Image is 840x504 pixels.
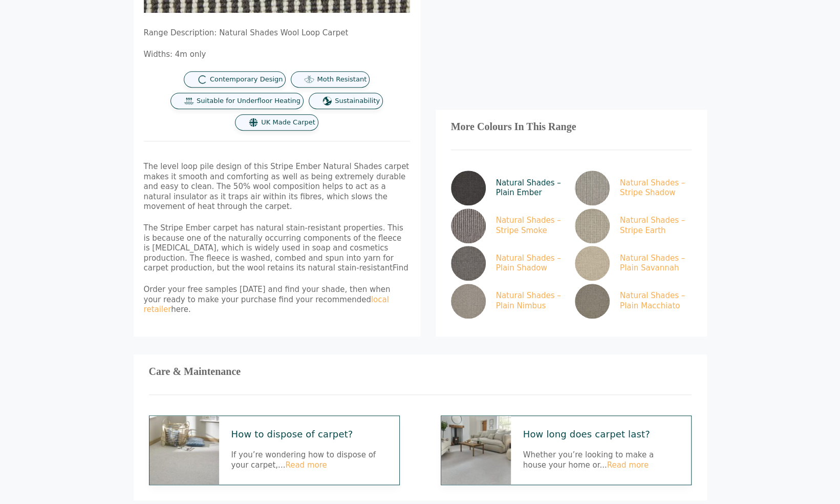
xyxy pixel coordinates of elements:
a: Read more [285,460,327,470]
a: local retailer [144,295,389,314]
span: Find [393,263,408,272]
p: Widths: 4m only [144,50,410,60]
a: How long does carpet last? [523,428,679,440]
span: Contemporary Design [210,75,283,84]
img: dark and light grey stripe [451,208,486,243]
img: Plain Nimbus Mid Grey [451,284,486,319]
img: mid grey & cream stripe [575,171,610,205]
a: Natural Shades – Plain Shadow [451,246,564,281]
span: Suitable for Underfloor Heating [197,97,300,106]
a: Read more [607,460,649,470]
span: UK Made Carpet [261,118,315,127]
a: How to dispose of carpet? [231,428,387,440]
p: Range Description: Natural Shades Wool Loop Carpet [144,28,410,38]
img: smokey grey tone [451,171,486,205]
a: Natural Shades – Stripe Earth [575,208,687,243]
span: Sustainability [335,97,380,106]
img: Plain Macchiato [575,284,610,319]
img: Soft beige & cream stripe [575,208,610,243]
a: Natural Shades – Stripe Smoke [451,208,564,243]
a: Natural Shades – Stripe Shadow [575,171,687,205]
a: Natural Shades – Plain Nimbus [451,284,564,319]
h3: More Colours In This Range [451,125,692,129]
img: Plain sandy tone [575,246,610,281]
span: The level loop pile design of this Stripe Ember Natural Shades carpet makes it smooth and comfort... [144,162,410,211]
a: Natural Shades – Plain Ember [451,171,564,205]
div: If you’re wondering how to dispose of your carpet,... [231,428,387,470]
span: Order your free samples [DATE] and find your shade, then when your ready to make your purchase fi... [144,285,391,314]
div: Whether you’re looking to make a house your home or... [523,428,679,470]
span: Moth Resistant [317,75,367,84]
span: The Stripe Ember carpet has natural stain-resistant properties. This is because one of the natura... [144,223,403,272]
a: Natural Shades – Plain Savannah [575,246,687,281]
a: Natural Shades – Plain Macchiato [575,284,687,319]
img: Plain Shadow Dark Grey [451,246,486,281]
h3: Care & Maintenance [149,370,692,374]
